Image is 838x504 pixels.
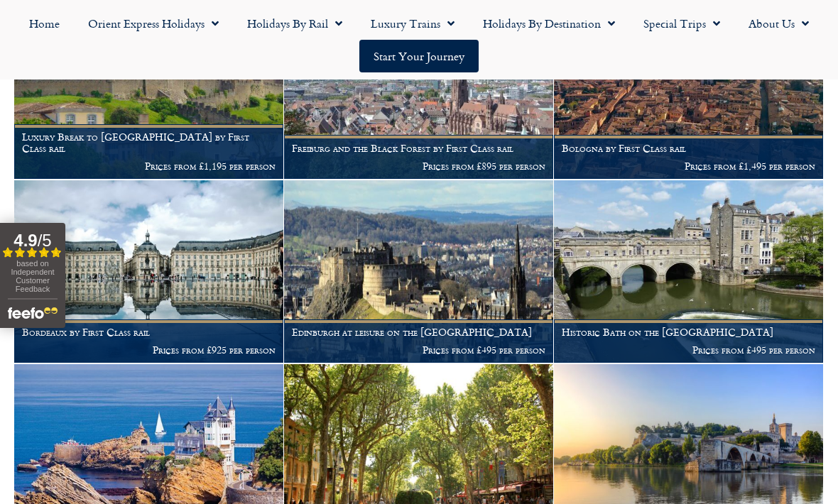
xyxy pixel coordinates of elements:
[15,7,74,40] a: Home
[284,180,554,364] a: Edinburgh at leisure on the [GEOGRAPHIC_DATA] Prices from £495 per person
[233,7,357,40] a: Holidays by Rail
[292,160,545,172] p: Prices from £895 per person
[562,327,815,338] h1: Historic Bath on the [GEOGRAPHIC_DATA]
[469,7,629,40] a: Holidays by Destination
[292,327,545,338] h1: Edinburgh at leisure on the [GEOGRAPHIC_DATA]
[357,7,469,40] a: Luxury Trains
[562,143,815,154] h1: Bologna by First Class rail
[14,180,284,364] a: Bordeaux by First Class rail Prices from £925 per person
[359,40,479,72] a: Start your Journey
[734,7,823,40] a: About Us
[22,131,276,154] h1: Luxury Break to [GEOGRAPHIC_DATA] by First Class rail
[22,344,276,356] p: Prices from £925 per person
[562,160,815,172] p: Prices from £1,495 per person
[7,7,831,72] nav: Menu
[22,327,276,338] h1: Bordeaux by First Class rail
[554,180,824,364] a: Historic Bath on the [GEOGRAPHIC_DATA] Prices from £495 per person
[562,344,815,356] p: Prices from £495 per person
[74,7,233,40] a: Orient Express Holidays
[22,160,276,172] p: Prices from £1,195 per person
[292,344,545,356] p: Prices from £495 per person
[629,7,734,40] a: Special Trips
[292,143,545,154] h1: Freiburg and the Black Forest by First Class rail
